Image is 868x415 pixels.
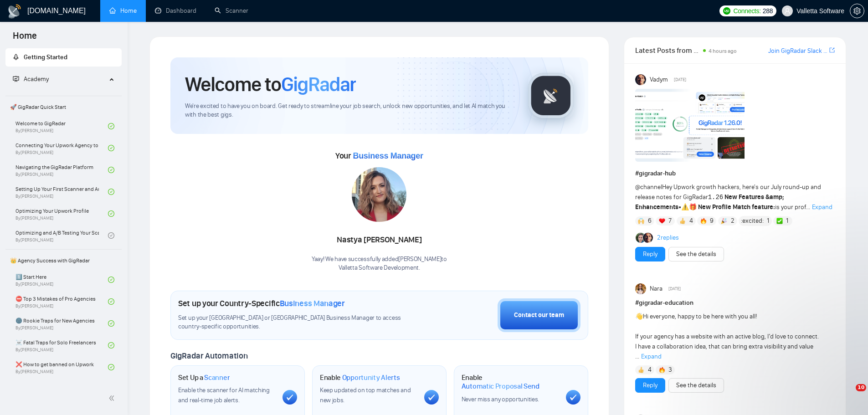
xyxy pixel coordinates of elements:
[108,145,114,151] span: check-circle
[668,247,724,261] button: See the details
[185,72,356,97] h1: Welcome to
[185,102,514,119] span: We're excited to have you on board. Get ready to streamline your job search, unlock new opportuni...
[15,204,108,224] a: Optimizing Your Upwork ProfileBy[PERSON_NAME]
[5,29,44,48] span: Home
[635,183,821,211] span: Hey Upwork growth hackers, here's our July round-up and release notes for GigRadar • is your prof...
[709,48,737,54] span: 4 hours ago
[723,7,730,15] img: upwork-logo.png
[312,232,447,248] div: Nastya [PERSON_NAME]
[15,182,108,202] a: Setting Up Your First Scanner and Auto-BidderBy[PERSON_NAME]
[15,225,108,246] a: Optimizing and A/B Testing Your Scanner for Better ResultsBy[PERSON_NAME]
[24,75,49,83] span: Academy
[643,249,657,259] a: Reply
[733,6,760,16] span: Connects:
[668,285,681,293] span: [DATE]
[648,216,652,225] span: 6
[643,380,657,390] a: Reply
[784,8,791,14] span: user
[689,216,693,225] span: 4
[776,218,783,224] img: ✅
[320,386,411,404] span: Keep updated on top matches and new jobs.
[528,73,574,118] img: gigradar-logo.png
[15,292,108,312] a: ⛔ Top 3 Mistakes of Pro AgenciesBy[PERSON_NAME]
[636,233,646,243] img: Alex B
[657,233,679,242] a: 2replies
[635,169,835,179] h1: # gigradar-hub
[498,298,580,332] button: Contact our team
[659,218,665,224] img: ❤️
[13,75,49,83] span: Academy
[638,218,644,224] img: 🙌
[13,76,19,82] span: fund-projection-screen
[668,378,724,393] button: See the details
[353,151,423,160] span: Business Manager
[108,167,114,173] span: check-circle
[15,357,108,377] a: ❌ How to get banned on UpworkBy[PERSON_NAME]
[635,313,819,360] span: Hi everyone, happy to be here with you all! If your agency has a website with an active blog, I’d...
[710,216,714,225] span: 9
[698,203,775,211] strong: New Profile Match feature:
[721,218,727,224] img: 🎉
[767,216,769,225] span: 1
[335,151,423,161] span: Your
[13,54,19,60] span: rocket
[108,232,114,239] span: check-circle
[635,247,665,261] button: Reply
[15,313,108,333] a: 🌚 Rookie Traps for New AgenciesBy[PERSON_NAME]
[837,384,859,406] iframe: Intercom live chat
[170,351,247,361] span: GigRadar Automation
[829,46,835,55] a: export
[674,76,686,84] span: [DATE]
[763,6,773,16] span: 288
[635,283,646,294] img: Nara
[676,249,716,259] a: See the details
[679,218,686,224] img: 👍
[768,46,827,56] a: Join GigRadar Slack Community
[15,116,108,136] a: Welcome to GigRadarBy[PERSON_NAME]
[178,298,345,308] h1: Set up your Country-Specific
[635,45,700,56] span: Latest Posts from the GigRadar Community
[812,203,832,211] span: Expand
[155,7,196,15] a: dashboardDashboard
[5,48,122,67] li: Getting Started
[7,4,22,19] img: logo
[708,194,724,201] code: 1.26
[635,378,665,393] button: Reply
[668,365,672,374] span: 3
[731,216,734,225] span: 2
[281,72,356,97] span: GigRadar
[638,367,644,373] img: 👍
[850,7,864,15] span: setting
[108,342,114,348] span: check-circle
[514,310,564,320] div: Contact our team
[786,216,788,225] span: 1
[215,7,248,15] a: searchScanner
[676,380,716,390] a: See the details
[178,373,230,382] h1: Set Up a
[178,386,270,404] span: Enable the scanner for AI matching and real-time job alerts.
[659,367,665,373] img: 🔥
[462,382,539,391] span: Automatic Proposal Send
[342,373,400,382] span: Opportunity Alerts
[15,270,108,290] a: 1️⃣ Start HereBy[PERSON_NAME]
[24,53,67,61] span: Getting Started
[635,89,745,162] img: F09AC4U7ATU-image.png
[648,365,652,374] span: 4
[650,75,668,85] span: Vadym
[850,7,864,15] a: setting
[829,46,835,54] span: export
[108,123,114,129] span: check-circle
[312,255,447,272] div: Yaay! We have successfully added [PERSON_NAME] to
[635,74,646,85] img: Vadym
[108,394,118,403] span: double-left
[204,373,230,382] span: Scanner
[462,395,539,403] span: Never miss any opportunities.
[635,313,643,320] span: 👋
[320,373,400,382] h1: Enable
[700,218,707,224] img: 🔥
[6,251,121,270] span: 👑 Agency Success with GigRadar
[635,183,662,191] span: @channel
[741,216,764,226] span: :excited:
[6,98,121,116] span: 🚀 GigRadar Quick Start
[641,353,662,360] span: Expand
